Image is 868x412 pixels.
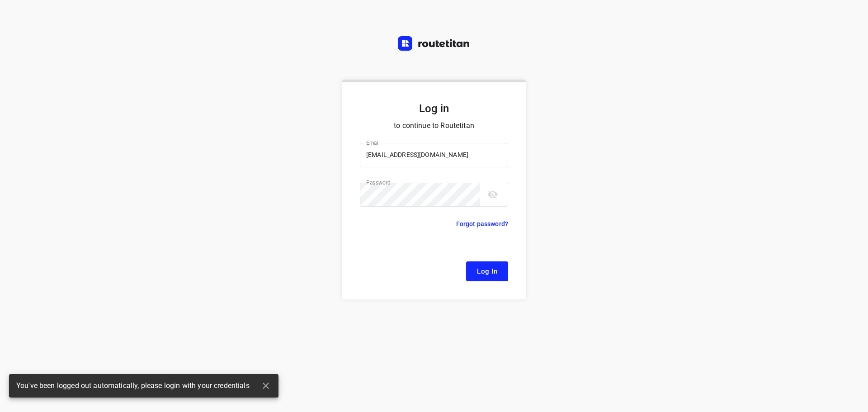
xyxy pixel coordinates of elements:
button: toggle password visibility [484,185,502,204]
p: Forgot password? [456,218,508,229]
h5: Log in [360,101,508,116]
span: Log In [477,265,497,277]
span: You've been logged out automatically, please login with your credentials [16,381,250,391]
p: to continue to Routetitan [360,119,508,132]
img: Routetitan [398,36,470,51]
button: Log In [466,261,508,281]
